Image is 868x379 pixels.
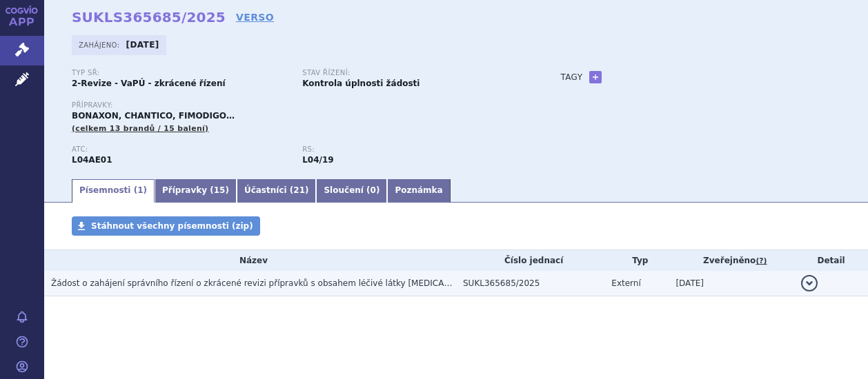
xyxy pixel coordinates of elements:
a: Písemnosti (1) [72,179,155,203]
p: Přípravky: [72,101,533,110]
p: Stav řízení: [302,69,519,77]
span: BONAXON, CHANTICO, FIMODIGO… [72,111,235,121]
strong: SUKLS365685/2025 [72,9,226,25]
th: Název [44,250,456,271]
span: 0 [371,185,376,195]
a: Sloučení (0) [316,179,387,203]
th: Detail [794,250,868,271]
strong: 2-Revize - VaPÚ - zkrácené řízení [72,79,226,88]
a: + [589,71,602,83]
strong: FINGOLIMOD [72,155,112,165]
span: (celkem 13 brandů / 15 balení) [72,124,208,133]
span: 1 [137,185,143,195]
abbr: (?) [756,256,767,266]
strong: [DATE] [126,40,159,50]
p: ATC: [72,145,288,154]
span: 21 [293,185,305,195]
td: SUKL365685/2025 [456,271,604,296]
strong: fingolimod [302,155,333,165]
th: Zveřejněno [669,250,794,271]
span: 15 [214,185,226,195]
a: Stáhnout všechny písemnosti (zip) [72,216,260,236]
a: Účastníci (21) [237,179,317,203]
a: Přípravky (15) [155,179,237,203]
span: Stáhnout všechny písemnosti (zip) [91,221,253,231]
strong: Kontrola úplnosti žádosti [302,79,420,88]
p: Typ SŘ: [72,69,288,77]
span: Zahájeno: [79,39,122,50]
span: Externí [611,278,640,288]
h3: Tagy [560,69,582,85]
button: detail [801,275,818,291]
p: RS: [302,145,519,154]
th: Číslo jednací [456,250,604,271]
span: Žádost o zahájení správního řízení o zkrácené revizi přípravků s obsahem léčivé látky fingolimod ... [51,278,541,288]
a: VERSO [236,10,274,24]
a: Poznámka [387,179,450,203]
td: [DATE] [669,271,794,296]
th: Typ [604,250,669,271]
